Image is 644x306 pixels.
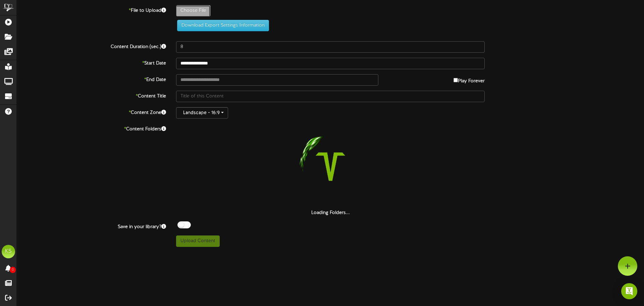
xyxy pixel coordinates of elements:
[12,91,171,100] label: Content Title
[12,41,171,50] label: Content Duration (sec.)
[12,107,171,116] label: Content Zone
[174,23,269,28] a: Download Export Settings Information
[12,74,171,83] label: End Date
[176,235,220,247] button: Upload Content
[453,78,458,82] input: Play Forever
[2,245,15,258] div: KS
[453,74,485,85] label: Play Forever
[177,20,269,31] button: Download Export Settings Information
[311,210,350,215] strong: Loading Folders...
[176,107,228,119] button: Landscape - 16:9
[621,283,637,299] div: Open Intercom Messenger
[12,58,171,67] label: Start Date
[176,91,485,102] input: Title of this Content
[10,267,16,273] span: 0
[12,5,171,14] label: File to Upload
[12,124,171,133] label: Content Folders
[287,124,373,210] img: loading-spinner-1.png
[12,221,171,230] label: Save in your library?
